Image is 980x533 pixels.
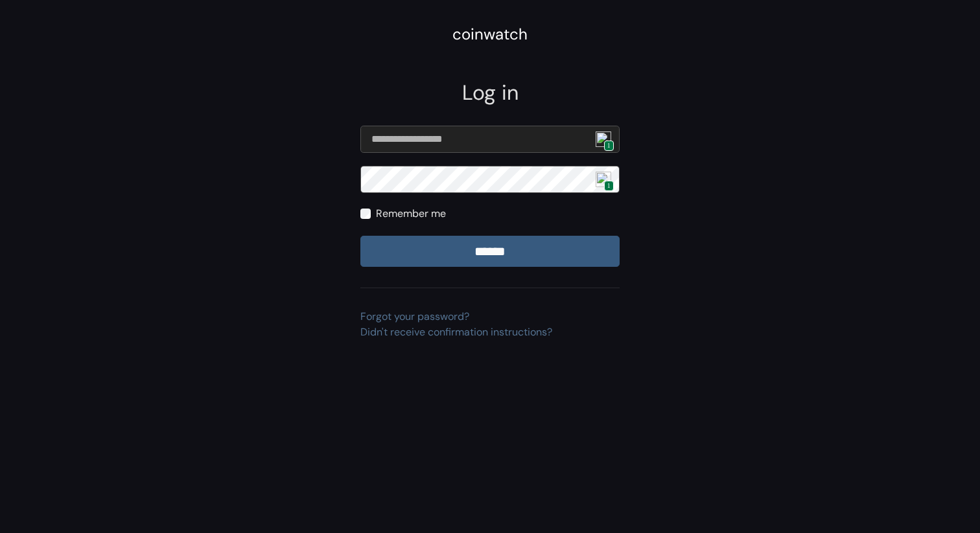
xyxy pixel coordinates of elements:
div: coinwatch [452,23,528,46]
a: Didn't receive confirmation instructions? [360,325,552,339]
a: Forgot your password? [360,310,469,323]
a: coinwatch [452,29,528,43]
img: npw-badge-icon.svg [596,131,611,147]
span: 1 [604,181,614,192]
label: Remember me [376,206,446,221]
img: npw-badge-icon.svg [596,172,611,187]
span: 1 [604,141,614,152]
h2: Log in [360,80,620,105]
